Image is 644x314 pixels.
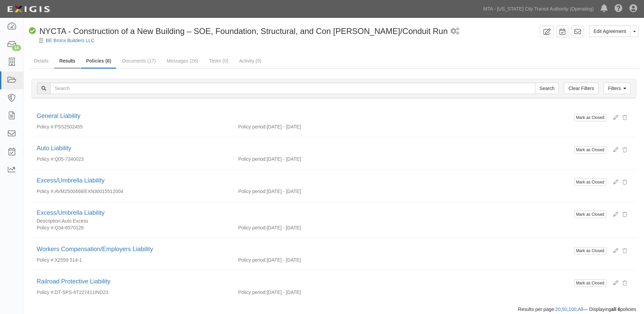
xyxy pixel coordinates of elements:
[578,307,583,312] a: All
[233,224,636,231] div: [DATE] - [DATE]
[37,257,55,263] p: Policy #:
[608,247,618,254] a: Edit policy
[32,224,233,231] div: Q34-6570128
[37,224,55,231] p: Policy #:
[117,54,161,68] a: Documents (17)
[32,188,233,195] div: AVM2500468/EXN30015512004
[32,156,233,162] div: Q05-7340023
[37,246,153,252] a: Workers Compensation/Employers Liability
[574,211,606,218] button: Mark as Closed
[618,277,631,289] button: Delete Policy
[569,307,576,312] a: 100
[37,156,55,162] p: Policy #:
[614,5,623,13] i: Help Center - Complianz
[618,245,631,257] button: Delete Policy
[234,54,266,68] a: Activity (0)
[618,176,631,188] button: Delete Policy
[37,112,80,119] a: General Liability
[50,83,535,94] input: Search
[238,123,267,130] p: Policy period:
[574,146,606,154] button: Mark as Closed
[555,307,561,312] a: 20
[450,28,459,35] i: 1 scheduled workflow
[29,54,54,68] a: Details
[204,54,234,68] a: Tasks (0)
[37,123,55,130] p: Policy #:
[562,307,567,312] a: 50
[54,54,80,69] a: Results
[238,188,267,195] p: Policy period:
[37,289,55,296] p: Policy #:
[574,279,606,287] button: Mark as Closed
[608,211,618,217] a: Edit policy
[46,38,94,43] a: BE Bronx Builders LLC
[32,289,233,296] div: DT-SPS-8T227411IND23
[618,209,631,220] button: Delete Policy
[608,146,618,153] a: Edit policy
[81,54,116,69] a: Policies (6)
[618,144,631,156] button: Delete Policy
[162,54,203,68] a: Messages (26)
[32,123,233,130] div: PSS2502455
[574,247,606,255] button: Mark as Closed
[233,156,636,162] div: [DATE] - [DATE]
[5,3,52,15] img: logo-5460c22ac91f19d4615b14bd174203de0afe785f0fc80cf4dbbc73dc1793850b.png
[29,28,36,35] i: Compliant
[535,83,559,94] input: Search
[564,83,598,94] a: Clear Filters
[574,114,606,121] button: Mark as Closed
[233,257,636,263] div: [DATE] - [DATE]
[608,279,618,286] a: Edit policy
[37,177,105,184] a: Excess/Umbrella Liability
[238,224,267,231] p: Policy period:
[39,27,448,36] span: NYCTA - Construction of a New Building – SOE, Foundation, Structural, and Con [PERSON_NAME]/Condu...
[238,289,267,296] p: Policy period:
[37,145,71,152] a: Auto Liability
[574,178,606,186] button: Mark as Closed
[611,307,620,312] b: all 6
[26,306,641,313] div: Results per page: , , , — Displaying policies
[238,257,267,263] p: Policy period:
[233,188,636,195] div: [DATE] - [DATE]
[233,123,636,130] div: [DATE] - [DATE]
[604,83,631,94] a: Filters
[608,178,618,185] a: Edit policy
[589,25,630,37] a: Edit Agreement
[238,156,267,162] p: Policy period:
[37,188,55,195] p: Policy #:
[618,112,631,123] button: Delete Policy
[32,257,233,263] div: X2559 514-1
[37,209,105,216] a: Excess/Umbrella Liability
[37,217,572,224] div: Auto Excess
[37,217,62,224] p: Description:
[37,278,110,285] a: Railroad Protective Liability
[29,25,448,37] div: NYCTA - Construction of a New Building – SOE, Foundation, Structural, and Con Ed Vault/Conduit Run
[480,2,597,16] a: MTA - [US_STATE] City Transit Authority (Operating)
[12,45,21,51] div: 14
[233,289,636,296] div: [DATE] - [DATE]
[608,114,618,121] a: Edit policy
